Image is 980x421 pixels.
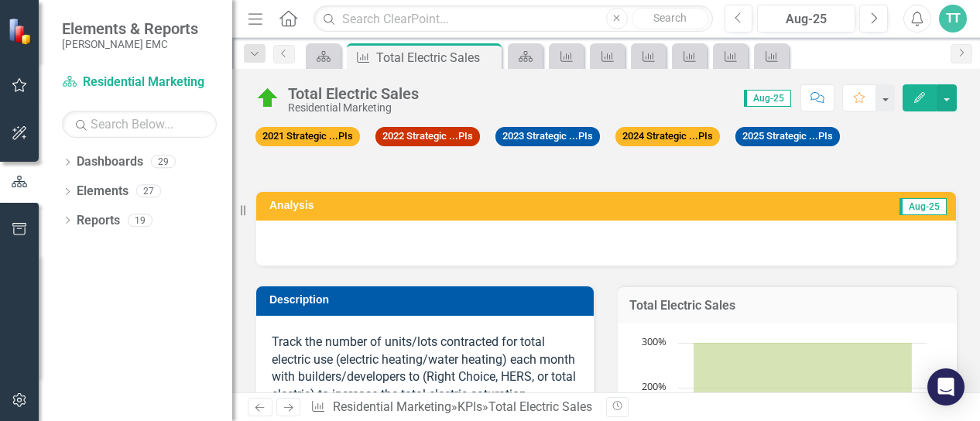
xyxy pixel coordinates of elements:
[272,330,578,407] p: Track the number of units/lots contracted for total electric use (electric heating/water heating)...
[653,12,687,24] span: Search
[333,399,451,414] a: Residential Marketing
[288,102,419,114] div: Residential Marketing
[269,294,586,306] h3: Description
[642,379,666,393] text: 200%
[615,127,720,146] span: 2024 Strategic ...PIs
[376,48,498,67] div: Total Electric Sales
[77,212,120,230] a: Reports
[151,156,176,169] div: 29
[310,399,595,416] div: » »
[457,399,482,414] a: KPIs
[314,5,712,33] input: Search ClearPoint...
[255,127,360,146] span: 2021 Strategic ...PIs
[939,5,967,33] button: TT
[77,153,143,171] a: Dashboards
[375,127,480,146] span: 2022 Strategic ...PIs
[488,399,592,414] div: Total Electric Sales
[62,38,198,50] small: [PERSON_NAME] EMC
[136,185,161,198] div: 27
[77,183,128,200] a: Elements
[691,340,915,346] g: Current, series 5 of 5 with 8 data points.
[8,18,35,45] img: ClearPoint Strategy
[629,299,945,313] h3: Total Electric Sales
[735,127,840,146] span: 2025 Strategic ...PIs
[899,198,947,215] span: Aug-25
[269,200,594,211] h3: Analysis
[62,74,217,91] a: Residential Marketing
[632,8,709,29] button: Search
[495,127,600,146] span: 2023 Strategic ...PIs
[744,90,791,107] span: Aug-25
[757,5,855,33] button: Aug-25
[255,86,280,111] img: At Target
[128,214,152,227] div: 19
[642,334,666,348] text: 300%
[288,85,419,102] div: Total Electric Sales
[762,10,850,29] div: Aug-25
[62,19,198,38] span: Elements & Reports
[62,111,217,138] input: Search Below...
[927,368,965,406] div: Open Intercom Messenger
